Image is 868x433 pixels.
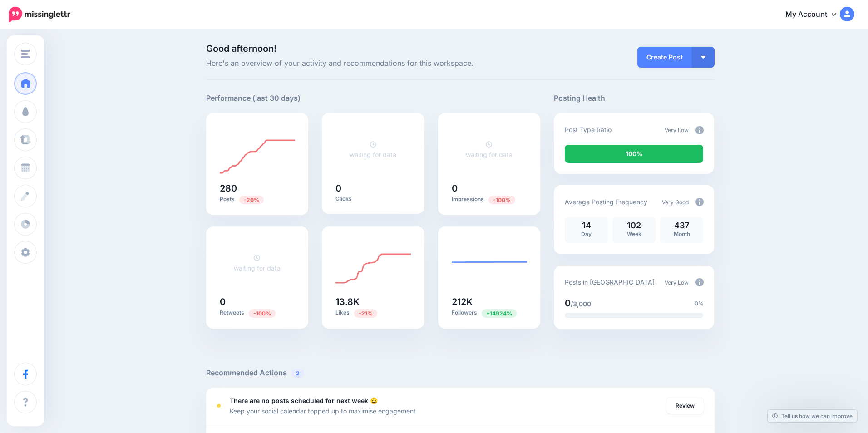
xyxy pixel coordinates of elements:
[220,297,295,306] h5: 0
[701,56,705,59] img: arrow-down-white.png
[695,126,704,134] img: info-circle-grey.png
[637,47,692,68] a: Create Post
[665,279,689,286] span: Very Low
[452,195,527,204] p: Impressions
[220,309,295,317] p: Retweets
[554,93,714,104] h5: Posting Health
[466,140,513,158] a: waiting for data
[206,43,276,54] span: Good afternoon!
[249,309,276,318] span: Previous period: 10
[335,297,411,306] h5: 13.8K
[9,7,70,22] img: Missinglettr
[665,127,689,133] span: Very Low
[695,299,704,308] span: 0%
[335,184,411,193] h5: 0
[206,58,541,69] span: Here's an overview of your activity and recommendations for this workspace.
[230,406,418,416] p: Keep your social calendar topped up to maximise engagement.
[220,184,295,193] h5: 280
[291,369,304,378] span: 2
[482,309,517,318] span: Previous period: 1.41K
[666,398,704,414] a: Review
[565,145,703,163] div: 100% of your posts in the last 30 days were manually created (i.e. were not from Drip Campaigns o...
[768,410,857,422] a: Tell us how we can improve
[662,199,689,206] span: Very Good
[234,254,281,272] a: waiting for data
[206,93,301,104] h5: Performance (last 30 days)
[776,4,854,26] a: My Account
[335,195,411,202] p: Clicks
[452,297,527,306] h5: 212K
[452,309,527,317] p: Followers
[488,196,515,204] span: Previous period: 7.23K
[335,309,411,317] p: Likes
[206,367,715,379] h5: Recommended Actions
[452,184,527,193] h5: 0
[350,140,396,158] a: waiting for data
[565,197,647,207] p: Average Posting Frequency
[617,221,651,230] p: 102
[581,231,592,237] span: Day
[565,298,571,309] span: 0
[354,309,377,318] span: Previous period: 17.5K
[571,300,591,308] span: /3,000
[239,196,264,204] span: Previous period: 349
[695,278,704,286] img: info-circle-grey.png
[230,397,378,404] b: There are no posts scheduled for next week 😩
[627,231,641,237] span: Week
[217,404,221,408] div: <div class='status-dot small red margin-right'></div>Error
[695,198,704,206] img: info-circle-grey.png
[21,50,30,58] img: menu.png
[565,124,612,135] p: Post Type Ratio
[665,221,699,230] p: 437
[565,277,655,287] p: Posts in [GEOGRAPHIC_DATA]
[569,221,603,230] p: 14
[674,231,690,237] span: Month
[220,195,295,204] p: Posts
